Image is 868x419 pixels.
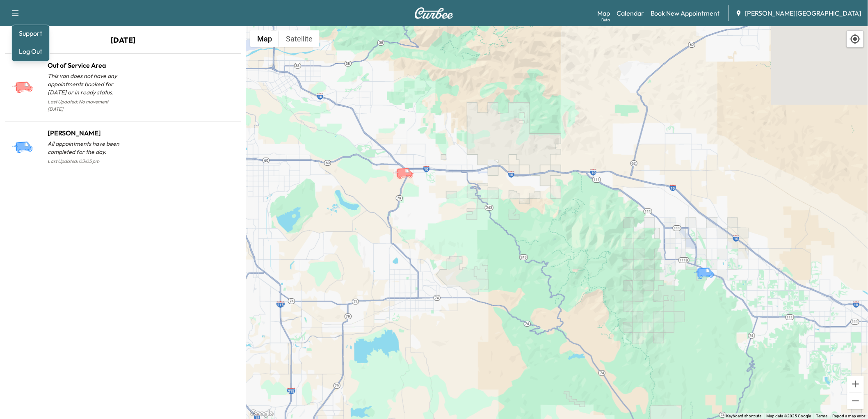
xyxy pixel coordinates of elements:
[745,8,861,18] span: [PERSON_NAME][GEOGRAPHIC_DATA]
[597,8,610,18] a: MapBeta
[48,140,123,156] p: All appointments have been completed for the day.
[693,259,722,273] gmp-advanced-marker: Betty White
[847,376,864,392] button: Zoom in
[250,30,279,47] button: Show street map
[48,156,123,167] p: Last Updated: 03:05 pm
[48,128,123,138] h1: [PERSON_NAME]
[847,393,864,409] button: Zoom out
[248,408,275,419] a: Open this area in Google Maps (opens a new window)
[393,159,421,173] gmp-advanced-marker: Out of Service Area
[726,413,762,419] button: Keyboard shortcuts
[414,7,454,19] img: Curbee Logo
[15,45,46,58] button: Log Out
[617,8,644,18] a: Calendar
[767,414,811,418] span: Map data ©2025 Google
[833,414,866,418] a: Report a map error
[48,96,123,114] p: Last Updated: No movement [DATE]
[651,8,720,18] a: Book New Appointment
[601,17,610,23] div: Beta
[847,30,864,48] div: Recenter map
[248,408,275,419] img: Google
[15,28,46,38] a: Support
[48,60,123,70] h1: Out of Service Area
[48,72,123,96] p: This van does not have any appointments booked for [DATE] or in ready status.
[816,414,828,418] a: Terms (opens in new tab)
[279,30,320,47] button: Show satellite imagery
